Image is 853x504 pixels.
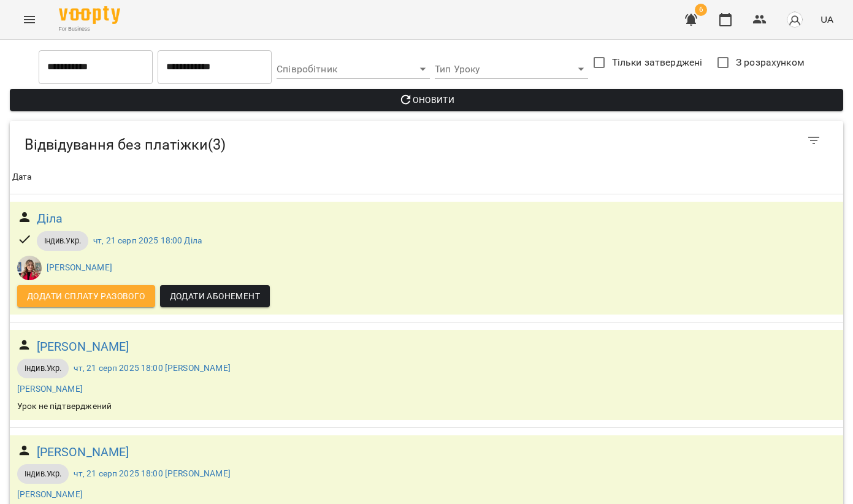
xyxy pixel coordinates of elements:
span: Індив.Укр. [17,363,69,374]
span: З розрахунком [736,55,805,70]
a: чт, 21 серп 2025 18:00 [PERSON_NAME] [74,468,230,478]
a: [PERSON_NAME] [17,489,83,499]
a: чт, 21 серп 2025 18:00 [PERSON_NAME] [74,363,230,373]
div: Урок не підтверджений [15,398,114,415]
a: чт, 21 серп 2025 18:00 Діла [93,235,202,245]
button: Оновити [10,89,843,111]
span: 6 [695,4,707,16]
span: Індив.Укр. [17,468,69,479]
span: Додати сплату разового [27,289,145,304]
a: [PERSON_NAME] [47,262,112,272]
button: UA [816,8,838,31]
div: Table Toolbar [10,121,843,160]
a: [PERSON_NAME] [37,443,129,462]
h5: Відвідування без платіжки ( 3 ) [25,136,513,155]
a: [PERSON_NAME] [17,384,83,394]
img: avatar_s.png [786,11,803,28]
button: Menu [15,5,44,34]
div: Дата [12,170,32,185]
a: Діла [37,209,63,228]
span: UA [820,13,833,26]
span: For Business [59,25,120,33]
button: Додати сплату разового [17,285,155,307]
a: [PERSON_NAME] [37,337,129,356]
img: Voopty Logo [59,6,120,24]
img: Артюх Тетяна Ігорівна [17,256,42,280]
span: Додати Абонемент [170,289,260,304]
div: Sort [12,170,32,185]
span: Тільки затверджені [612,55,703,70]
button: Фільтр [799,126,828,155]
span: Дата [12,170,841,185]
span: Індив.Укр. [37,235,88,246]
span: Оновити [20,93,833,107]
button: Додати Абонемент [160,285,270,307]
